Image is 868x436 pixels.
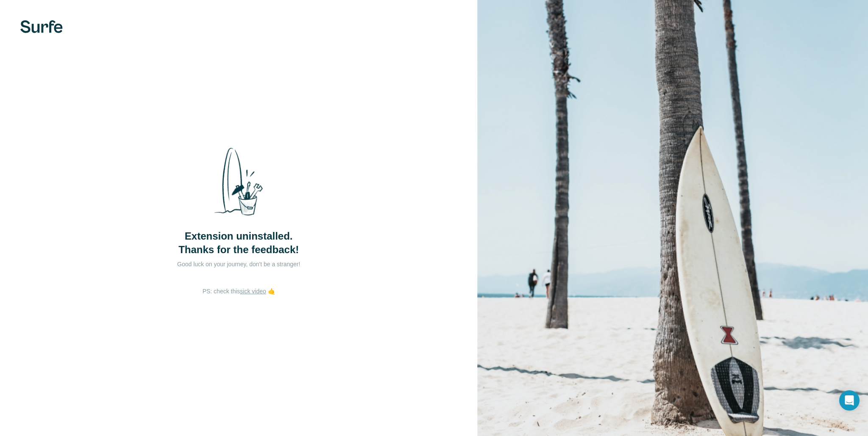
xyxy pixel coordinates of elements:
img: Surfe's logo [20,20,63,33]
p: PS: check this 🤙 [203,287,275,295]
img: Surfe Stock Photo - Selling good vibes [207,141,270,223]
a: sick video [240,288,266,295]
div: Open Intercom Messenger [839,390,860,411]
p: Good luck on your journey, don't be a stranger! [154,260,323,268]
span: Extension uninstalled. Thanks for the feedback! [178,229,299,257]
